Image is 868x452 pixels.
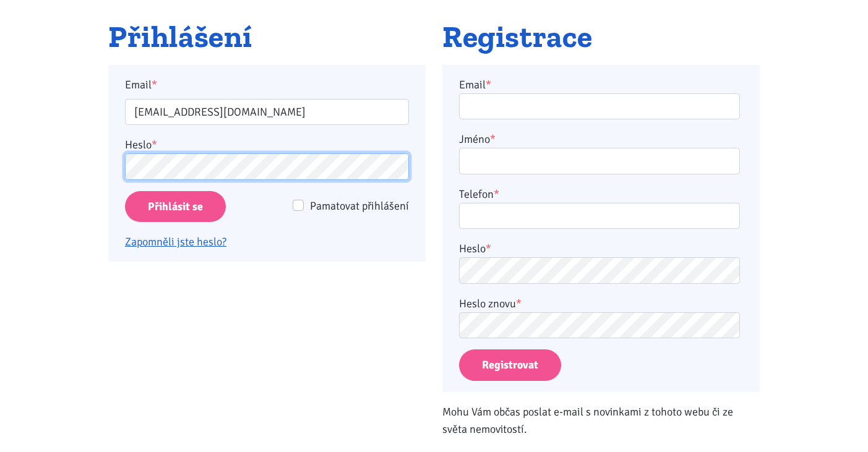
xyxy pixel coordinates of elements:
label: Heslo [459,240,491,257]
h2: Registrace [442,20,760,54]
input: Přihlásit se [125,191,226,223]
a: Zapomněli jste heslo? [125,235,226,249]
abbr: required [486,78,491,92]
button: Registrovat [459,349,561,381]
span: Pamatovat přihlášení [310,199,409,213]
abbr: required [516,297,522,310]
abbr: required [490,132,496,146]
label: Telefon [459,185,499,203]
label: Jméno [459,130,496,148]
abbr: required [486,242,491,255]
abbr: required [494,187,499,201]
label: Email [459,76,491,93]
label: Email [117,76,418,93]
h2: Přihlášení [108,20,426,54]
label: Heslo [125,136,157,153]
label: Heslo znovu [459,295,522,312]
p: Mohu Vám občas poslat e-mail s novinkami z tohoto webu či ze světa nemovitostí. [442,403,760,438]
